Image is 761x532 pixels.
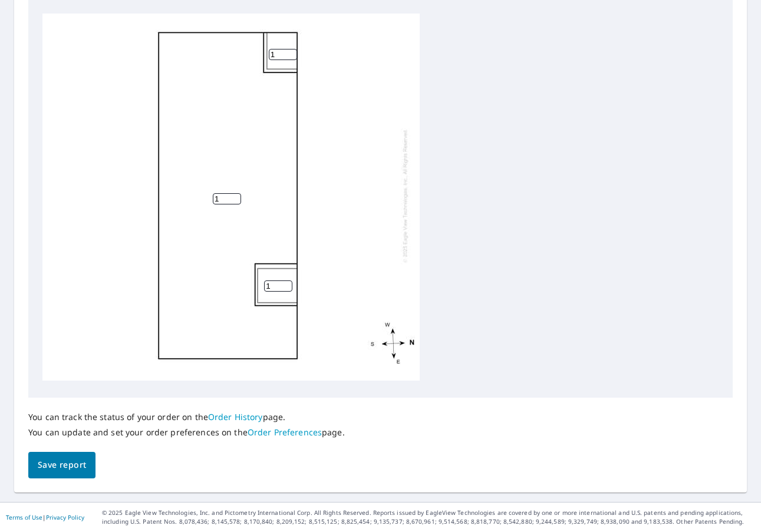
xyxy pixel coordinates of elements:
[28,427,345,438] p: You can update and set your order preferences on the page.
[46,513,84,521] a: Privacy Policy
[28,412,345,422] p: You can track the status of your order on the page.
[6,513,42,521] a: Terms of Use
[208,411,263,422] a: Order History
[28,452,95,478] button: Save report
[6,514,84,521] p: |
[248,427,322,438] a: Order Preferences
[102,508,755,526] p: © 2025 Eagle View Technologies, Inc. and Pictometry International Corp. All Rights Reserved. Repo...
[38,458,86,472] span: Save report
